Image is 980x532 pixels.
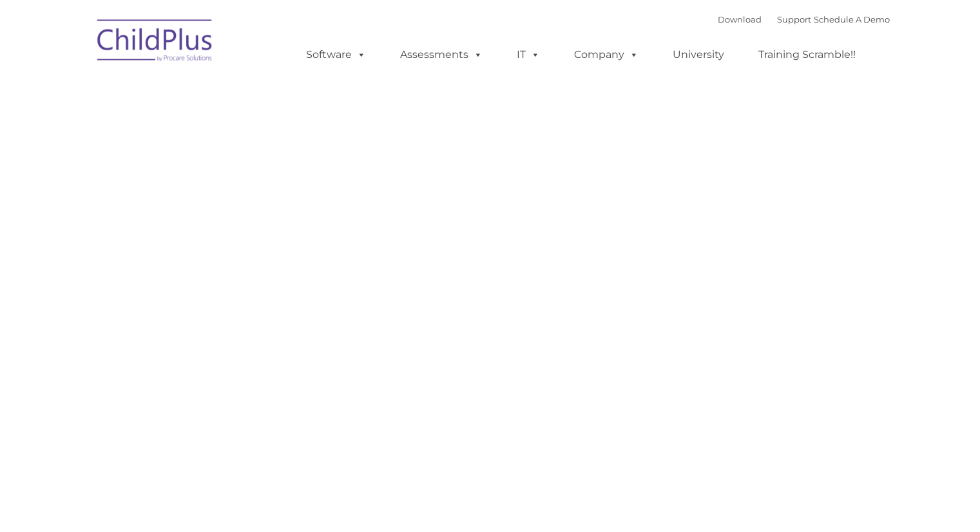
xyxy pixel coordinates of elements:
[504,42,553,68] a: IT
[718,14,762,24] a: Download
[814,14,890,24] a: Schedule A Demo
[293,42,379,68] a: Software
[745,42,869,68] a: Training Scramble!!
[718,14,890,24] font: |
[561,42,651,68] a: Company
[387,42,495,68] a: Assessments
[777,14,811,24] a: Support
[91,10,220,75] img: ChildPlus by Procare Solutions
[660,42,737,68] a: University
